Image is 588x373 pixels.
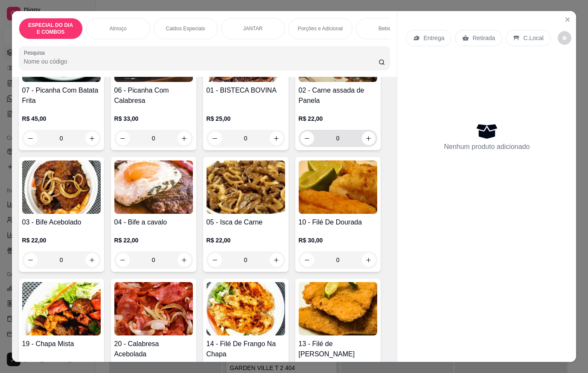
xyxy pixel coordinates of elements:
button: decrease-product-quantity [208,131,222,145]
p: JANTAR [243,25,263,32]
img: product-image [114,160,193,214]
img: product-image [207,160,285,214]
button: decrease-product-quantity [24,131,38,145]
h4: 04 - Bife a cavalo [114,217,193,227]
h4: 05 - Isca de Carne [207,217,285,227]
h4: 13 - Filé de [PERSON_NAME] [299,339,377,359]
h4: 02 - Carne assada de Panela [299,85,377,106]
button: increase-product-quantity [178,131,191,145]
img: product-image [207,282,285,335]
p: Caldos Especiais [166,25,205,32]
p: R$ 22,00 [207,236,285,245]
p: R$ 25,00 [207,114,285,123]
button: increase-product-quantity [362,131,376,145]
button: decrease-product-quantity [208,253,222,267]
button: decrease-product-quantity [300,131,314,145]
button: decrease-product-quantity [24,253,38,267]
button: decrease-product-quantity [300,253,314,267]
button: increase-product-quantity [85,131,99,145]
button: decrease-product-quantity [558,31,571,45]
p: Nenhum produto adicionado [444,142,530,152]
h4: 01 - BISTECA BOVINA [207,85,285,96]
p: Porções e Adicional [298,25,343,32]
p: R$ 30,00 [299,236,377,245]
h4: 10 - Filé De Dourada [299,217,377,227]
button: Close [561,13,574,26]
button: increase-product-quantity [270,131,283,145]
img: product-image [22,282,101,335]
h4: 07 - Picanha Com Batata Frita [22,85,101,106]
button: increase-product-quantity [178,253,191,267]
button: increase-product-quantity [85,253,99,267]
p: R$ 33,00 [114,114,193,123]
img: product-image [299,282,377,335]
p: Retirada [472,34,495,42]
input: Pesquisa [24,57,378,66]
p: C.Local [523,34,543,42]
p: Bebidas [378,25,397,32]
h4: 20 - Calabresa Acebolada [114,339,193,359]
button: decrease-product-quantity [116,253,130,267]
h4: 06 - Picanha Com Calabresa [114,85,193,106]
p: Almoço [110,25,127,32]
p: R$ 45,00 [22,114,101,123]
p: Entrega [423,34,444,42]
label: Pesquisa [24,49,48,56]
button: increase-product-quantity [362,253,376,267]
img: product-image [114,282,193,335]
p: R$ 22,00 [114,236,193,245]
p: R$ 22,00 [299,114,377,123]
button: decrease-product-quantity [116,131,130,145]
p: R$ 22,00 [22,236,101,245]
h4: 03 - Bife Acebolado [22,217,101,227]
img: product-image [299,160,377,214]
p: ESPECIAL DO DIA E COMBOS [26,22,76,35]
h4: 19 - Chapa Mista [22,339,101,349]
button: increase-product-quantity [270,253,283,267]
h4: 14 - Filé De Frango Na Chapa [207,339,285,359]
img: product-image [22,160,101,214]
